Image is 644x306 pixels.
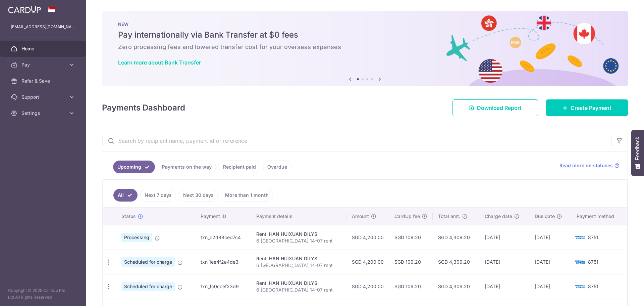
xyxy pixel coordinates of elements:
td: SGD 4,309.20 [433,225,479,250]
span: Feedback [635,137,641,160]
input: Search by recipient name, payment id or reference [102,130,611,151]
span: CardUp fee [394,213,420,220]
td: SGD 4,309.20 [433,250,479,274]
th: Payment method [571,208,627,225]
span: Support [21,94,66,100]
a: Payments on the way [158,161,216,173]
th: Payment details [251,208,346,225]
td: SGD 109.20 [389,250,433,274]
iframe: Opens a widget where you can find more information [601,286,637,303]
h6: Zero processing fees and lowered transfer cost for your overseas expenses [118,43,612,51]
th: Payment ID [195,208,251,225]
p: 6 [GEOGRAPHIC_DATA] 14-07 rent [256,287,341,293]
h5: Pay internationally via Bank Transfer at $0 fees [118,30,612,40]
span: Amount [352,213,369,220]
td: txn_1ee4f2a4de3 [195,250,251,274]
td: [DATE] [479,274,529,299]
span: Charge date [485,213,512,220]
span: Total amt. [438,213,460,220]
a: All [113,189,138,202]
td: [DATE] [529,250,571,274]
img: Bank Card [573,258,587,266]
td: SGD 4,200.00 [346,274,389,299]
span: Home [21,45,66,52]
img: Bank transfer banner [102,11,628,86]
a: Overdue [263,161,291,173]
div: Rent. HAN HUIXUAN DILYS [256,231,341,237]
a: Recipient paid [219,161,260,173]
span: Refer & Save [21,78,66,84]
a: Create Payment [546,99,628,116]
a: Next 30 days [179,189,218,202]
h4: Payments Dashboard [102,102,185,114]
span: Pay [21,61,66,68]
div: Rent. HAN HUIXUAN DILYS [256,255,341,262]
span: 8751 [588,234,598,240]
span: Settings [21,110,66,117]
a: Download Report [452,99,538,116]
div: Rent. HAN HUIXUAN DILYS [256,280,341,287]
span: Read more on statuses [559,162,613,169]
p: 6 [GEOGRAPHIC_DATA] 14-07 rent [256,237,341,244]
td: SGD 109.20 [389,225,433,250]
td: SGD 109.20 [389,274,433,299]
td: SGD 4,200.00 [346,225,389,250]
span: Download Report [477,104,522,112]
a: Read more on statuses [559,162,620,169]
td: [DATE] [479,250,529,274]
span: Processing [121,233,152,242]
img: CardUp [8,5,41,13]
td: txn_c2d88ced7c4 [195,225,251,250]
p: NEW [118,21,612,27]
img: Bank Card [573,282,587,291]
p: [EMAIL_ADDRESS][DOMAIN_NAME] [11,24,75,30]
span: Create Payment [571,104,611,112]
td: SGD 4,200.00 [346,250,389,274]
span: Status [121,213,136,220]
td: SGD 4,309.20 [433,274,479,299]
td: txn_fc0ccef23d9 [195,274,251,299]
td: [DATE] [529,225,571,250]
span: Scheduled for charge [121,282,175,291]
span: Due date [535,213,555,220]
td: [DATE] [479,225,529,250]
a: More than 1 month [221,189,273,202]
td: [DATE] [529,274,571,299]
button: Feedback - Show survey [631,130,644,176]
a: Upcoming [113,161,155,173]
span: 8751 [588,259,598,265]
a: Learn more about Bank Transfer [118,59,201,66]
img: Bank Card [573,233,587,242]
p: 6 [GEOGRAPHIC_DATA] 14-07 rent [256,262,341,269]
span: 8751 [588,283,598,289]
span: Scheduled for charge [121,257,175,267]
a: Next 7 days [140,189,176,202]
